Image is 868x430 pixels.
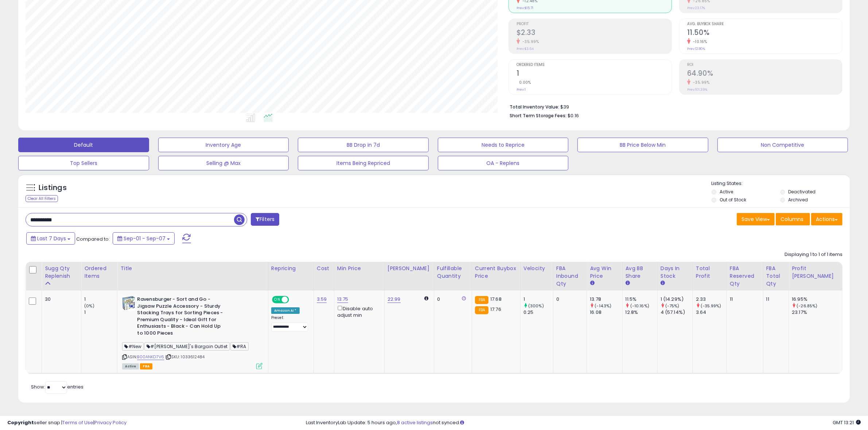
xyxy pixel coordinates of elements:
[517,63,672,67] span: Ordered Items
[661,265,690,280] div: Days In Stock
[45,296,75,303] div: 30
[62,419,93,426] a: Terms of Use
[811,213,842,225] button: Actions
[437,265,469,280] div: Fulfillable Quantity
[42,262,81,291] th: Please note that this number is a calculation based on your required days of coverage and your ve...
[438,138,569,152] button: Needs to Reprice
[137,354,164,360] a: B00ANKD7V6
[528,303,544,309] small: (300%)
[76,236,110,242] span: Compared to:
[271,265,311,272] div: Repricing
[317,265,331,272] div: Cost
[251,213,279,226] button: Filters
[626,265,654,280] div: Avg BB Share
[696,265,724,280] div: Total Profit
[122,363,139,370] span: All listings currently available for purchase on Amazon
[7,419,34,426] strong: Copyright
[475,265,517,280] div: Current Buybox Price
[517,80,531,85] small: 0.00%
[687,63,842,67] span: ROI
[31,383,83,390] span: Show: entries
[122,296,135,311] img: 51EIMoRUzEL._SL40_.jpg
[510,104,559,110] b: Total Inventory Value:
[517,22,672,26] span: Profit
[84,309,117,316] div: 1
[687,47,705,51] small: Prev: 12.80%
[84,303,94,309] small: (0%)
[523,309,553,316] div: 0.25
[337,304,379,319] div: Disable auto adjust min
[785,251,842,258] div: Displaying 1 to 1 of 1 items
[687,69,842,79] h2: 64.90%
[26,232,75,245] button: Last 7 Days
[517,87,526,92] small: Prev: 1
[306,419,861,426] div: Last InventoryLab Update: 5 hours ago, not synced.
[556,296,581,303] div: 0
[18,138,149,152] button: Default
[781,216,803,223] span: Columns
[766,265,786,288] div: FBA Total Qty
[517,47,534,51] small: Prev: $3.64
[792,296,842,303] div: 16.95%
[720,197,746,203] label: Out of Stock
[230,342,249,351] span: #RA
[37,235,66,242] span: Last 7 Days
[288,297,300,303] span: OFF
[556,265,584,288] div: FBA inbound Qty
[661,280,665,287] small: Days In Stock.
[797,303,817,309] small: (-26.85%)
[388,296,401,303] a: 22.99
[26,195,58,202] div: Clear All Filters
[687,28,842,38] h2: 11.50%
[595,303,611,309] small: (-14.3%)
[84,296,117,303] div: 1
[687,6,705,10] small: Prev: 23.17%
[577,138,708,152] button: BB Price Below Min
[475,306,489,314] small: FBA
[437,296,466,303] div: 0
[510,113,567,119] b: Short Term Storage Fees:
[523,296,553,303] div: 1
[94,419,126,426] a: Privacy Policy
[630,303,649,309] small: (-10.16%)
[39,183,67,193] h5: Listings
[84,265,114,280] div: Ordered Items
[517,28,672,38] h2: $2.33
[690,80,710,85] small: -35.99%
[122,342,144,351] span: #New
[590,280,594,287] small: Avg Win Price.
[568,112,579,119] span: $0.16
[696,296,727,303] div: 2.33
[438,156,569,170] button: OA - Replens
[687,22,842,26] span: Avg. Buybox Share
[298,138,429,152] button: BB Drop in 7d
[517,6,533,10] small: Prev: $15.71
[690,39,707,44] small: -10.16%
[158,156,289,170] button: Selling @ Max
[717,138,848,152] button: Non Competitive
[520,39,539,44] small: -35.99%
[490,306,501,313] span: 17.76
[165,354,205,360] span: | SKU: 1033612484
[590,309,622,316] div: 16.08
[687,87,707,92] small: Prev: 101.39%
[7,419,126,426] div: seller snap | |
[789,197,808,203] label: Archived
[490,296,502,303] span: 17.68
[626,309,657,316] div: 12.8%
[590,296,622,303] div: 13.78
[137,296,226,338] b: Ravensburger - Sort and Go - Jigsaw Puzzle Accessory - Sturdy Stacking Trays for Sorting Pieces -...
[113,232,175,245] button: Sep-01 - Sep-07
[45,265,78,280] div: Sugg Qty Replenish
[510,102,837,111] li: $39
[737,213,775,225] button: Save View
[388,265,431,272] div: [PERSON_NAME]
[120,265,265,272] div: Title
[720,189,733,195] label: Active
[158,138,289,152] button: Inventory Age
[337,265,381,272] div: Min Price
[665,303,680,309] small: (-75%)
[792,309,842,316] div: 23.17%
[833,419,861,426] span: 2025-09-15 13:21 GMT
[792,265,839,280] div: Profit [PERSON_NAME]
